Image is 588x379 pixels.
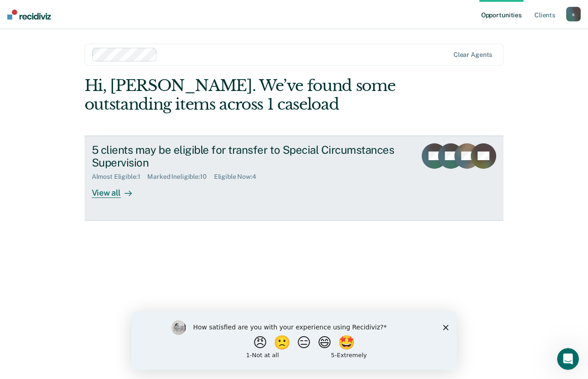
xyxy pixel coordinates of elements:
div: View all [92,181,143,198]
a: 5 clients may be eligible for transfer to Special Circumstances SupervisionAlmost Eligible:1Marke... [85,136,504,221]
img: Recidiviz [7,10,51,20]
div: Marked Ineligible : 10 [147,173,214,181]
iframe: Survey by Kim from Recidiviz [131,311,457,370]
button: s [566,7,581,21]
div: 5 clients may be eligible for transfer to Special Circumstances Supervision [92,143,409,170]
div: Clear agents [453,51,492,59]
iframe: Intercom live chat [557,348,579,370]
div: Almost Eligible : 1 [92,173,148,181]
div: Eligible Now : 4 [214,173,264,181]
div: Hi, [PERSON_NAME]. We’ve found some outstanding items across 1 caseload [85,76,420,114]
